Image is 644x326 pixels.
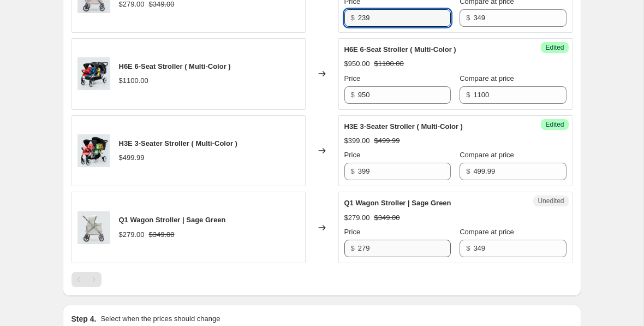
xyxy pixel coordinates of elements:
span: Edited [545,43,564,52]
span: Unedited [538,197,564,205]
span: Price [344,151,361,159]
span: Price [344,74,361,82]
span: Q1 Wagon Stroller | Sage Green [119,216,226,224]
span: Q1 Wagon Stroller | Sage Green [344,199,451,207]
p: Select when the prices should change [100,313,220,324]
span: $349.00 [149,230,175,239]
h2: Step 4. [71,313,97,324]
span: Compare at price [460,151,514,159]
span: $499.99 [119,153,145,162]
span: H6E 6-Seat Stroller ( Multi-Color ) [344,45,456,54]
span: H3E 3-Seater Stroller ( Multi-Color ) [344,122,463,131]
span: $ [351,167,355,175]
span: $ [351,14,355,22]
span: Price [344,228,361,236]
span: $ [466,244,470,252]
nav: Pagination [71,272,102,287]
span: $ [351,91,355,99]
span: $ [466,167,470,175]
span: $ [466,91,470,99]
span: $499.99 [374,137,400,145]
span: Compare at price [460,74,514,82]
span: $279.00 [119,230,145,239]
span: $950.00 [344,60,370,68]
span: $1100.00 [374,60,404,68]
span: $ [351,244,355,252]
img: DSC5836-1800x1800_1_80x.jpg [77,57,110,90]
span: H6E 6-Seat Stroller ( Multi-Color ) [119,62,231,70]
img: DSC5831-1800x1800_80x.jpg [77,134,110,167]
span: Edited [545,120,564,129]
span: $ [466,14,470,22]
img: Q1_multi_use_wagon_80x.jpg [77,211,110,244]
span: $349.00 [374,214,400,222]
span: $1100.00 [119,76,148,85]
span: Compare at price [460,228,514,236]
span: $279.00 [344,214,370,222]
span: $399.00 [344,137,370,145]
span: H3E 3-Seater Stroller ( Multi-Color ) [119,139,237,147]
